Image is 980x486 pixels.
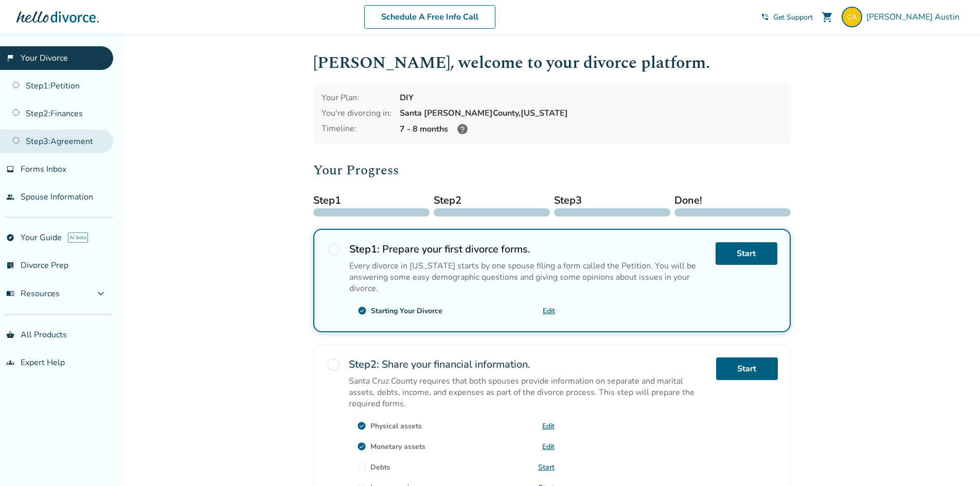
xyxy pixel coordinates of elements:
div: DIY [400,92,782,103]
img: bills4craignsusie@comcast.net [842,7,862,27]
span: check_circle [357,442,366,451]
a: Start [716,242,777,265]
a: Schedule A Free Info Call [364,5,495,29]
div: You're divorcing in: [322,107,391,119]
span: Forms Inbox [21,164,66,175]
div: 7 - 8 months [400,123,782,135]
a: Start [538,462,555,472]
p: Every divorce in [US_STATE] starts by one spouse filing a form called the Petition. You will be a... [349,260,707,294]
span: Step 3 [554,193,670,208]
strong: Step 2 : [349,357,379,371]
div: Your Plan: [322,92,391,103]
div: Monetary assets [370,442,425,452]
strong: Step 1 : [349,242,380,256]
a: Edit [542,421,555,431]
h1: [PERSON_NAME] , welcome to your divorce platform. [313,50,791,76]
a: Edit [543,306,555,316]
span: menu_book [6,290,14,298]
span: explore [6,233,14,242]
span: flag_2 [6,54,14,62]
span: Done! [674,193,791,208]
span: people [6,193,14,201]
span: check_circle [358,306,367,315]
span: check_circle [357,421,366,430]
div: Santa [PERSON_NAME] County, [US_STATE] [400,107,782,119]
span: [PERSON_NAME] Austin [866,11,964,23]
span: Step 2 [434,193,550,208]
span: AI beta [68,232,88,243]
h2: Your Progress [313,160,791,181]
a: Start [716,357,778,380]
div: Starting Your Divorce [371,306,442,316]
span: inbox [6,165,14,173]
span: phone_in_talk [761,13,769,21]
span: Resources [6,288,60,299]
span: shopping_basket [6,331,14,339]
span: radio_button_unchecked [327,242,341,257]
div: Debts [370,462,390,472]
span: shopping_cart [821,11,833,23]
h2: Share your financial information. [349,357,708,371]
p: Santa Cruz County requires that both spouses provide information on separate and marital assets, ... [349,375,708,409]
span: radio_button_unchecked [357,462,366,472]
a: Edit [542,442,555,452]
a: phone_in_talkGet Support [761,12,813,22]
span: Step 1 [313,193,430,208]
span: list_alt_check [6,261,14,269]
span: groups [6,358,14,367]
div: Physical assets [370,421,422,431]
span: Get Support [773,12,813,22]
div: Timeline: [322,123,391,135]
span: expand_more [95,287,107,300]
span: radio_button_unchecked [326,357,341,372]
h2: Prepare your first divorce forms. [349,242,707,256]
